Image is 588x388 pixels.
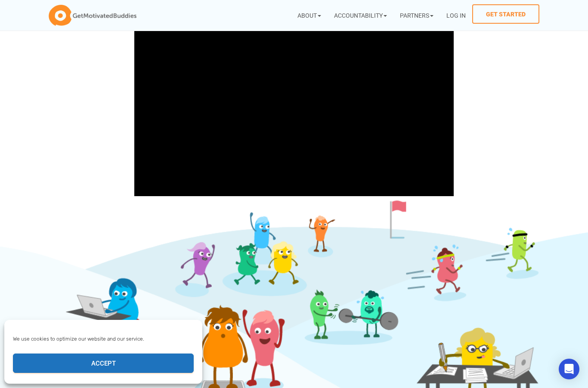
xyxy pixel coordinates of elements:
[134,16,454,196] iframe: GetMotivatedBuddies User Testimonials
[13,354,194,373] button: Accept
[291,4,328,26] a: About
[472,4,539,24] a: Get Started
[393,4,440,26] a: Partners
[559,359,579,379] div: Open Intercom Messenger
[49,5,136,26] img: GetMotivatedBuddies
[13,335,193,343] div: We use cookies to optimize our website and our service.
[328,4,393,26] a: Accountability
[440,4,472,26] a: Log In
